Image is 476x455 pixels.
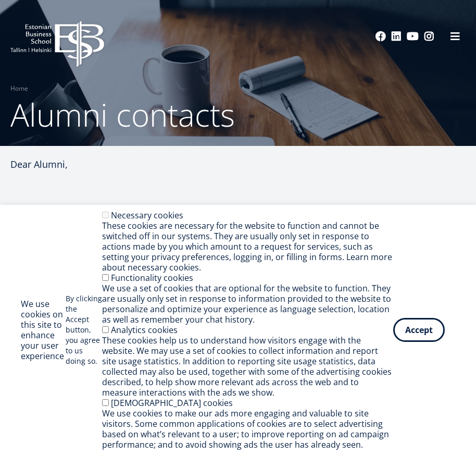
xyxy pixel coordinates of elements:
a: Youtube [407,31,419,42]
label: Necessary cookies [111,210,183,221]
a: Home [10,83,28,94]
div: We use a set of cookies that are optional for the website to function. They are usually only set ... [102,283,393,325]
p: By clicking the Accept button, you agree to us doing so. [66,293,102,366]
div: These cookies help us to understand how visitors engage with the website. We may use a set of coo... [102,335,393,398]
label: Functionality cookies [111,272,193,284]
a: Facebook [375,31,386,42]
button: Accept [393,318,445,342]
div: These cookies are necessary for the website to function and cannot be switched off in our systems... [102,220,393,273]
label: [DEMOGRAPHIC_DATA] cookies [111,397,233,409]
label: Analytics cookies [111,324,178,336]
div: We use cookies to make our ads more engaging and valuable to site visitors. Some common applicati... [102,408,393,450]
span: Alumni contacts [10,93,235,136]
h2: We use cookies on this site to enhance your user experience [21,299,66,361]
a: Linkedin [391,31,402,42]
p: Dear Alumni, [10,156,268,172]
a: Instagram [424,31,434,42]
